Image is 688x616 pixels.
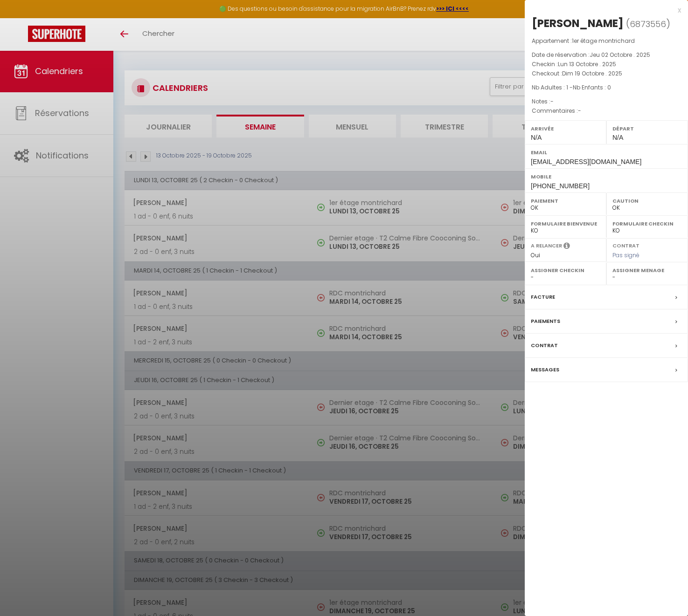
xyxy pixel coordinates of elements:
[531,124,600,133] label: Arrivée
[532,69,681,78] p: Checkout :
[532,50,681,60] p: Date de réservation :
[532,60,681,69] p: Checkin :
[612,266,682,275] label: Assigner Menage
[531,341,558,350] label: Contrat
[612,251,639,259] span: Pas signé
[531,365,559,375] label: Messages
[558,60,616,68] span: Lun 13 Octobre . 2025
[531,316,560,326] label: Paiements
[532,83,611,91] span: Nb Adultes : 1 -
[562,69,622,77] span: Dim 19 Octobre . 2025
[626,17,670,30] span: ( )
[590,51,650,59] span: Jeu 02 Octobre . 2025
[531,266,600,275] label: Assigner Checkin
[550,97,554,105] span: -
[531,148,682,157] label: Email
[573,83,611,91] span: Nb Enfants : 0
[612,196,682,205] label: Caution
[531,134,542,141] span: N/A
[563,242,570,252] i: Sélectionner OUI si vous souhaiter envoyer les séquences de messages post-checkout
[532,97,681,106] p: Notes :
[612,134,623,141] span: N/A
[531,182,590,190] span: [PHONE_NUMBER]
[531,196,600,205] label: Paiement
[612,124,682,133] label: Départ
[531,242,562,250] label: A relancer
[531,292,555,302] label: Facture
[532,106,681,116] p: Commentaires :
[532,16,624,31] div: [PERSON_NAME]
[572,37,635,45] span: 1er étage montrichard
[612,219,682,228] label: Formulaire Checkin
[531,219,600,228] label: Formulaire Bienvenue
[630,18,666,30] span: 6873556
[578,107,581,115] span: -
[531,158,641,165] span: [EMAIL_ADDRESS][DOMAIN_NAME]
[531,172,682,181] label: Mobile
[612,242,639,248] label: Contrat
[525,5,681,16] div: x
[532,36,681,46] p: Appartement :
